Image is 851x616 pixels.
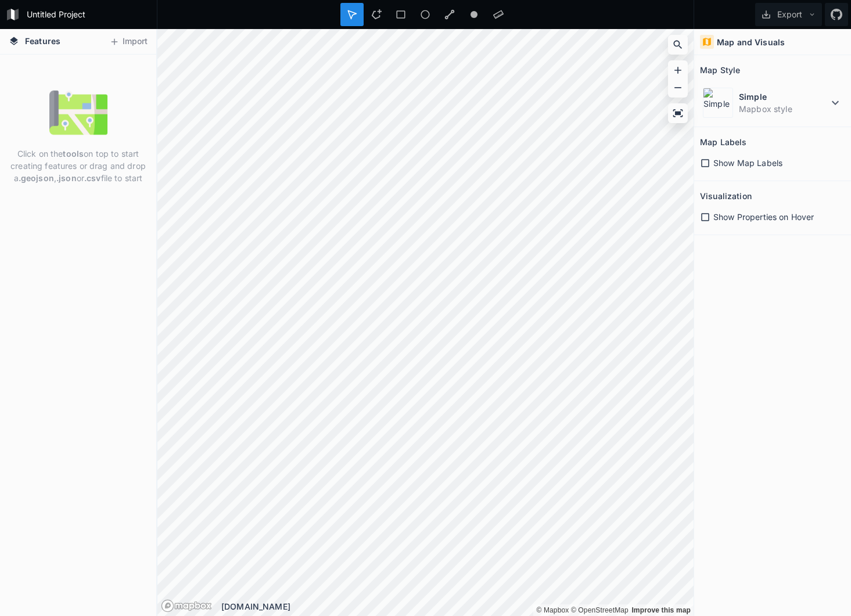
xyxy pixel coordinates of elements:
[700,187,752,205] h2: Visualization
[755,3,822,26] button: Export
[19,173,54,183] strong: .geojson
[25,35,60,47] span: Features
[161,599,212,613] a: Mapbox logo
[713,157,782,169] span: Show Map Labels
[717,36,785,48] h4: Map and Visuals
[700,61,740,79] h2: Map Style
[713,211,814,223] span: Show Properties on Hover
[631,606,691,614] a: Map feedback
[703,88,733,118] img: Simple
[739,103,828,115] dd: Mapbox style
[84,173,101,183] strong: .csv
[103,33,153,51] button: Import
[9,147,148,184] p: Click on the on top to start creating features or drag and drop a , or file to start
[571,606,629,614] a: OpenStreetMap
[49,84,107,142] img: empty
[221,600,694,613] div: [DOMAIN_NAME]
[739,91,828,103] dt: Simple
[700,133,746,151] h2: Map Labels
[63,149,84,158] strong: tools
[56,173,77,183] strong: .json
[536,606,569,614] a: Mapbox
